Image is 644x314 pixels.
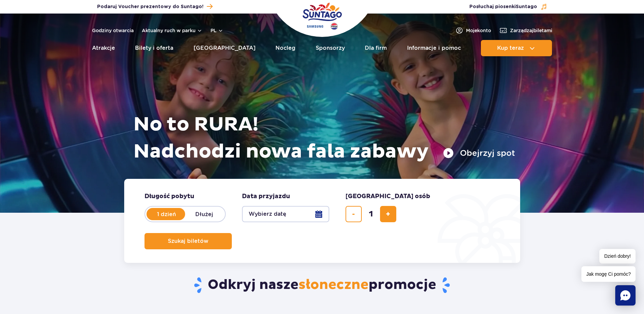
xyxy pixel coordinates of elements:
span: Jak mogę Ci pomóc? [581,266,636,282]
form: Planowanie wizyty w Park of Poland [124,179,520,263]
span: Szukaj biletów [168,238,208,244]
a: Sponsorzy [316,40,345,56]
button: Szukaj biletów [145,233,232,249]
button: dodaj bilet [380,206,396,222]
h1: No to RURA! Nadchodzi nowa fala zabawy [133,111,515,165]
span: Suntago [516,4,537,9]
span: Posłuchaj piosenki [469,3,537,10]
a: Informacje i pomoc [407,40,461,56]
span: Dzień dobry! [599,249,636,264]
button: Wybierz datę [242,206,329,222]
span: Moje konto [466,27,491,34]
a: Bilety i oferta [135,40,173,56]
button: Kup teraz [481,40,552,56]
span: Podaruj Voucher prezentowy do Suntago! [97,3,203,10]
a: Nocleg [275,40,295,56]
a: Godziny otwarcia [92,27,134,34]
span: słoneczne [298,276,369,293]
a: Zarządzajbiletami [499,26,552,35]
button: usuń bilet [346,206,362,222]
span: [GEOGRAPHIC_DATA] osób [346,192,430,201]
span: Data przyjazdu [242,192,290,201]
a: Dla firm [365,40,387,56]
a: Atrakcje [92,40,115,56]
div: Chat [615,285,636,306]
h2: Odkryj nasze promocje [124,276,520,294]
a: Podaruj Voucher prezentowy do Suntago! [97,2,213,11]
button: Posłuchaj piosenkiSuntago [469,3,547,10]
span: Kup teraz [497,45,524,51]
span: Zarządzaj biletami [510,27,552,34]
input: liczba biletów [363,206,379,222]
a: Mojekonto [455,26,491,35]
label: 1 dzień [147,207,186,221]
button: Obejrzyj spot [443,148,515,159]
button: Aktualny ruch w parku [142,28,202,33]
a: [GEOGRAPHIC_DATA] [194,40,256,56]
label: Dłużej [185,207,224,221]
span: Długość pobytu [145,192,194,201]
button: pl [210,27,223,34]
